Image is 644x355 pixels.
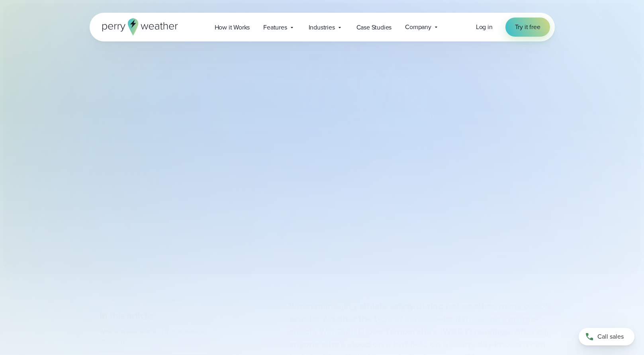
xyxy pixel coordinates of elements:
[215,23,250,32] span: How it Works
[350,19,399,35] a: Case Studies
[579,328,634,345] a: Call sales
[476,22,493,32] a: Log in
[309,23,335,32] span: Industries
[263,23,287,32] span: Features
[505,18,550,37] a: Try it free
[515,22,540,32] span: Try it free
[356,23,392,32] span: Case Studies
[597,332,624,341] span: Call sales
[405,22,431,32] span: Company
[208,19,257,35] a: How it Works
